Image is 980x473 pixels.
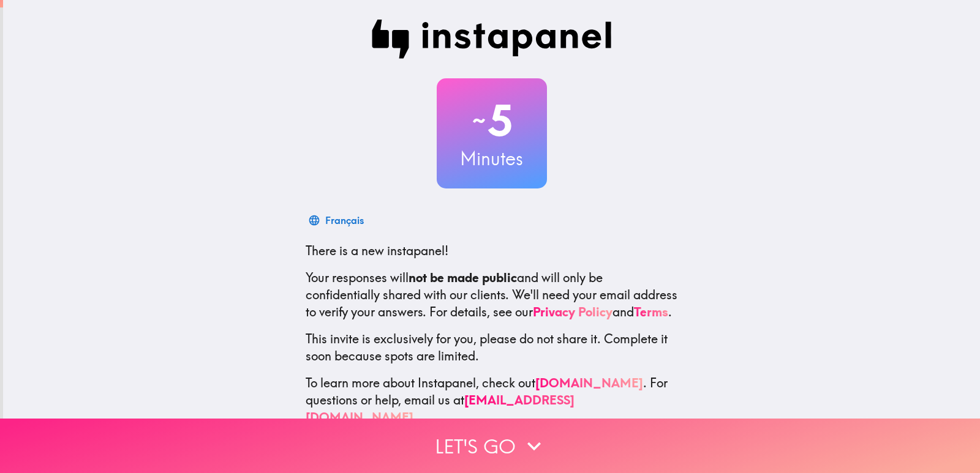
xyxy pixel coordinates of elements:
span: ~ [470,102,488,139]
b: not be made public [409,270,517,285]
p: This invite is exclusively for you, please do not share it. Complete it soon because spots are li... [306,330,678,365]
h3: Minutes [437,146,547,171]
div: Français [325,212,364,229]
p: To learn more about Instapanel, check out . For questions or help, email us at . [306,374,678,426]
a: Terms [634,304,668,319]
a: [DOMAIN_NAME] [535,375,643,390]
span: There is a new instapanel! [306,243,448,258]
a: Privacy Policy [533,304,612,319]
button: Français [306,208,369,233]
h2: 5 [437,95,547,146]
p: Your responses will and will only be confidentially shared with our clients. We'll need your emai... [306,269,678,321]
img: Instapanel [372,20,612,59]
